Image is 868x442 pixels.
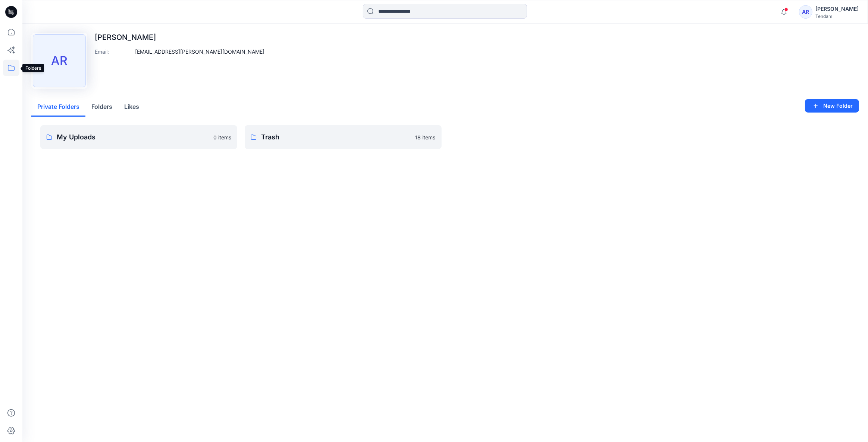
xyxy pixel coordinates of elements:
[118,98,145,117] button: Likes
[95,33,264,42] p: [PERSON_NAME]
[31,98,85,117] button: Private Folders
[815,4,859,13] div: [PERSON_NAME]
[415,133,436,141] p: 18 items
[805,99,859,113] button: New Folder
[815,13,859,19] div: Tendam
[135,48,264,56] p: [EMAIL_ADDRESS][PERSON_NAME][DOMAIN_NAME]
[799,5,812,19] div: AR
[85,98,118,117] button: Folders
[33,34,86,87] div: AR
[95,48,132,56] p: Email :
[261,132,411,142] p: Trash
[40,125,237,149] a: My Uploads0 items
[57,132,209,142] p: My Uploads
[245,125,442,149] a: Trash18 items
[213,133,231,141] p: 0 items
